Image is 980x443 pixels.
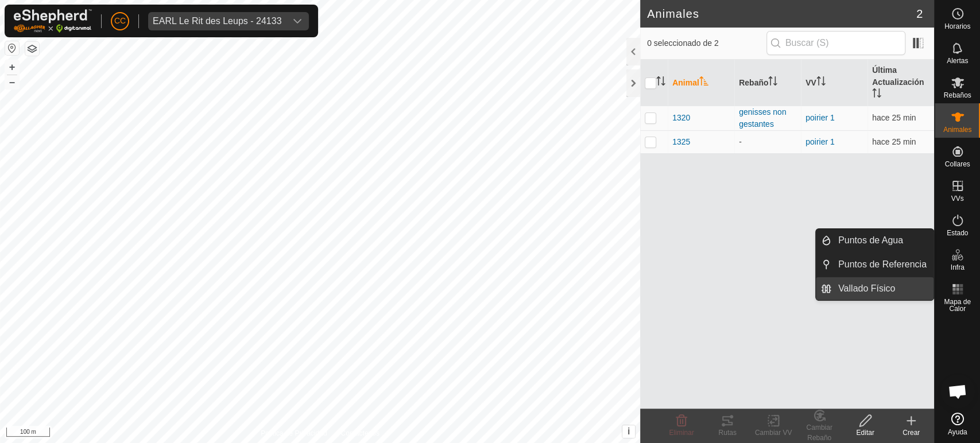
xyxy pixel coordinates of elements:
[805,113,835,122] a: poirier 1
[704,428,750,438] div: Rutas
[944,161,970,168] span: Collares
[656,78,665,87] p-sorticon: Activar para ordenar
[153,17,281,26] div: EARL Le Rit des Leups - 24133
[816,78,826,87] p-sorticon: Activar para ordenar
[5,75,19,89] button: –
[739,136,796,148] div: -
[25,42,39,56] button: Capas del Mapa
[888,428,934,438] div: Crear
[14,9,92,33] img: Logo Gallagher
[872,90,881,99] p-sorticon: Activar para ordenar
[148,12,286,30] span: EARL Le Rit des Leups - 24133
[668,60,734,106] th: Animal
[796,422,842,443] div: Cambiar Rebaño
[805,137,835,146] a: poirier 1
[739,106,796,130] div: genisses non gestantes
[286,12,309,30] div: dropdown trigger
[5,60,19,74] button: +
[816,277,933,300] li: Vallado Físico
[947,57,968,64] span: Alertas
[831,253,933,276] a: Puntos de Referencia
[622,425,635,438] button: i
[943,126,971,133] span: Animales
[672,112,690,124] span: 1320
[801,60,867,106] th: VV
[940,374,975,409] div: Chat abierto
[947,230,968,236] span: Estado
[734,60,801,106] th: Rebaño
[114,15,126,27] span: CC
[938,298,977,312] span: Mapa de Calor
[950,264,964,271] span: Infra
[872,137,916,146] span: 10 sept 2025, 15:05
[838,282,895,296] span: Vallado Físico
[948,429,967,436] span: Ayuda
[5,41,19,55] button: Restablecer Mapa
[944,23,970,30] span: Horarios
[699,78,708,87] p-sorticon: Activar para ordenar
[872,113,916,122] span: 10 sept 2025, 15:05
[261,428,327,438] a: Política de Privacidad
[768,78,777,87] p-sorticon: Activar para ordenar
[669,429,694,437] span: Eliminar
[647,7,916,21] h2: Animales
[916,5,923,22] span: 2
[831,277,933,300] a: Vallado Físico
[867,60,934,106] th: Última Actualización
[816,253,933,276] li: Puntos de Referencia
[750,428,796,438] div: Cambiar VV
[842,428,888,438] div: Editar
[766,31,905,55] input: Buscar (S)
[647,37,766,49] span: 0 seleccionado de 2
[935,408,980,440] a: Ayuda
[943,92,971,99] span: Rebaños
[831,229,933,252] a: Puntos de Agua
[838,234,903,247] span: Puntos de Agua
[951,195,963,202] span: VVs
[340,428,379,438] a: Contáctenos
[627,426,630,436] span: i
[816,229,933,252] li: Puntos de Agua
[838,258,927,271] span: Puntos de Referencia
[672,136,690,148] span: 1325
